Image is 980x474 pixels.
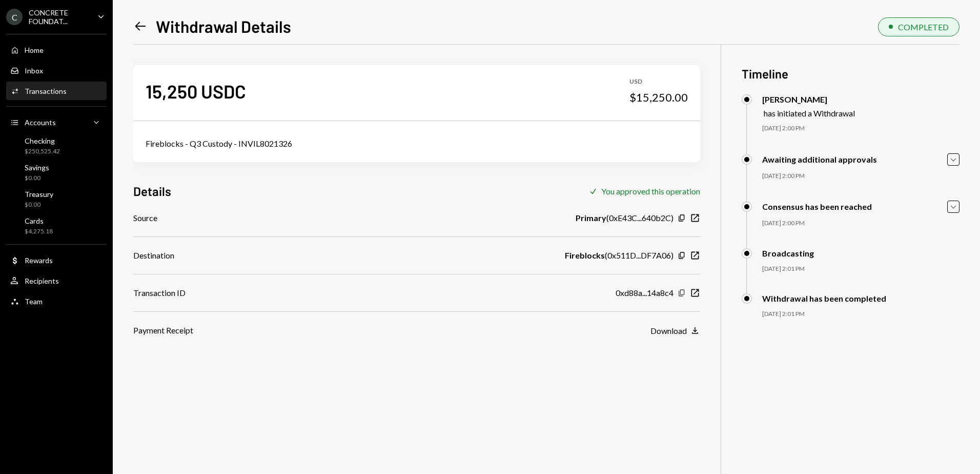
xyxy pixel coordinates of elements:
div: [DATE] 2:01 PM [762,310,959,319]
div: [DATE] 2:01 PM [762,265,959,273]
div: Awaiting additional approvals [762,154,877,164]
div: Withdrawal has been completed [762,293,886,303]
div: Fireblocks - Q3 Custody - INVIL8021326 [146,137,688,150]
div: $15,250.00 [629,90,688,105]
div: USD [629,77,688,86]
div: Transaction ID [133,287,186,299]
div: 0xd88a...14a8c4 [616,287,673,299]
div: [DATE] 2:00 PM [762,219,959,228]
a: Cards$4,275.18 [6,213,107,238]
div: Home [25,46,44,54]
b: Primary [576,212,606,224]
div: Transactions [25,87,67,95]
div: $4,275.18 [25,227,53,236]
a: Accounts [6,113,107,131]
div: Treasury [25,190,53,199]
div: Download [650,326,687,335]
div: ( 0xE43C...640b2C ) [576,212,673,224]
div: $250,525.42 [25,147,60,156]
div: Accounts [25,118,56,127]
div: has initiated a Withdrawal [764,108,855,118]
div: Payment Receipt [133,324,193,337]
div: COMPLETED [898,22,949,32]
h1: Withdrawal Details [156,16,291,36]
a: Home [6,41,107,59]
button: Download [650,325,700,337]
div: ( 0x511D...DF7A06 ) [565,249,673,262]
div: Savings [25,163,49,172]
div: [PERSON_NAME] [762,94,855,104]
div: Broadcasting [762,248,814,258]
div: $0.00 [25,201,53,209]
div: Consensus has been reached [762,202,872,211]
div: [DATE] 2:00 PM [762,124,959,133]
div: Rewards [25,256,53,265]
div: $0.00 [25,174,49,183]
a: Checking$250,525.42 [6,133,107,158]
a: Team [6,292,107,310]
a: Recipients [6,271,107,290]
div: 15,250 USDC [146,80,246,103]
a: Rewards [6,251,107,269]
div: C [6,9,23,25]
h3: Timeline [742,65,959,82]
div: Inbox [25,66,43,75]
div: Checking [25,136,60,145]
div: Cards [25,216,53,225]
div: Source [133,212,157,224]
b: Fireblocks [565,249,605,262]
a: Savings$0.00 [6,160,107,185]
div: CONCRETE FOUNDAT... [29,8,89,26]
div: Destination [133,249,174,262]
a: Transactions [6,82,107,100]
div: Team [25,297,43,306]
a: Treasury$0.00 [6,187,107,211]
div: Recipients [25,276,59,285]
div: [DATE] 2:00 PM [762,172,959,181]
a: Inbox [6,61,107,80]
div: You approved this operation [601,186,700,196]
h3: Details [133,183,171,200]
